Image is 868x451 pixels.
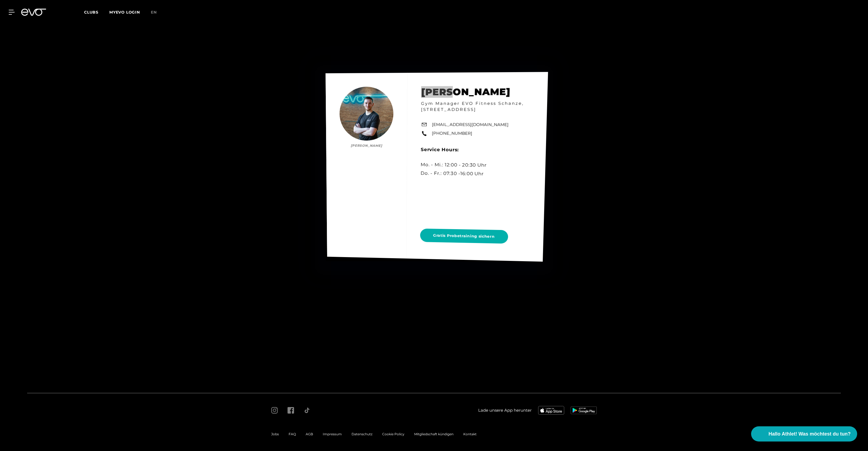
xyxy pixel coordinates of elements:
[420,225,510,248] a: Gratis Probetraining sichern
[84,9,109,15] a: Clubs
[271,432,279,436] a: Jobs
[382,432,404,436] a: Cookie Policy
[414,432,454,436] a: Mitgliedschaft kündigen
[571,407,597,414] img: evofitness app
[306,432,313,436] a: AGB
[151,9,163,15] a: en
[323,432,342,436] a: Impressum
[84,10,98,15] span: Clubs
[289,432,296,436] a: FAQ
[463,432,477,436] a: Kontakt
[432,121,509,128] a: [EMAIL_ADDRESS][DOMAIN_NAME]
[768,430,851,438] span: Hallo Athlet! Was möchtest du tun?
[478,407,532,414] span: Lade unsere App herunter
[352,432,372,436] a: Datenschutz
[538,406,564,415] img: evofitness app
[432,130,472,136] a: [PHONE_NUMBER]
[751,426,857,442] button: Hallo Athlet! Was möchtest du tun?
[151,10,157,15] span: en
[433,233,495,239] span: Gratis Probetraining sichern
[109,10,140,15] a: MYEVO LOGIN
